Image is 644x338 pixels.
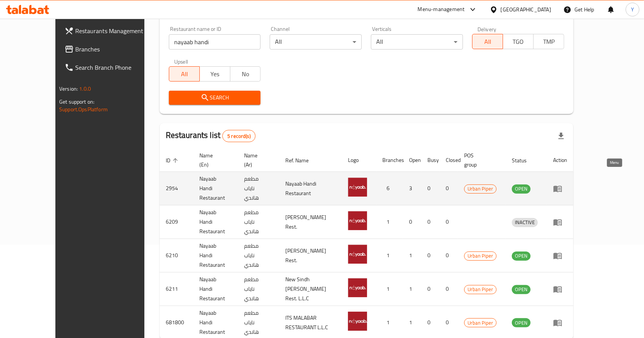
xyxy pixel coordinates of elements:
[553,218,567,227] div: Menu
[553,318,567,327] div: Menu
[169,34,261,50] input: Search for restaurant name or ID..
[403,172,421,205] td: 3
[58,22,163,40] a: Restaurants Management
[75,26,157,35] span: Restaurants Management
[403,149,421,172] th: Open
[166,156,180,165] span: ID
[75,63,157,72] span: Search Branch Phone
[464,251,496,260] span: Urban Piper
[174,59,188,64] label: Upsell
[547,149,573,172] th: Action
[160,272,193,306] td: 6211
[512,251,531,260] span: OPEN
[199,151,229,169] span: Name (En)
[58,58,163,77] a: Search Branch Phone
[238,172,279,205] td: مطعم ناياب هاندي
[342,149,376,172] th: Logo
[552,127,570,145] div: Export file
[506,36,531,47] span: TGO
[169,91,261,105] button: Search
[440,205,458,239] td: 0
[376,149,403,172] th: Branches
[348,312,367,331] img: Nayaab Handi Restaurant
[421,205,440,239] td: 0
[371,34,463,50] div: All
[464,184,496,193] span: Urban Piper
[464,285,496,294] span: Urban Piper
[403,272,421,306] td: 1
[58,40,163,58] a: Branches
[464,151,497,169] span: POS group
[169,66,200,82] button: All
[199,66,230,82] button: Yes
[233,69,258,80] span: No
[376,272,403,306] td: 1
[440,149,458,172] th: Closed
[512,184,531,193] span: OPEN
[631,5,634,14] span: Y
[512,285,531,294] span: OPEN
[376,239,403,272] td: 1
[166,130,256,142] h2: Restaurants list
[440,239,458,272] td: 0
[440,272,458,306] td: 0
[348,178,367,197] img: Nayaab Handi Restaurant
[238,272,279,306] td: مطعم ناياب هاندي
[477,26,497,32] label: Delivery
[403,205,421,239] td: 0
[503,34,534,49] button: TGO
[193,272,238,306] td: Nayaab Handi Restaurant
[203,69,227,80] span: Yes
[512,319,531,327] span: OPEN
[270,34,362,50] div: All
[512,218,538,227] span: INACTIVE
[472,34,503,49] button: All
[537,36,561,47] span: TMP
[172,69,197,80] span: All
[464,319,496,327] span: Urban Piper
[160,172,193,205] td: 2954
[512,318,531,327] div: OPEN
[553,251,567,260] div: Menu
[348,211,367,230] img: Nayaab Handi Restaurant
[230,66,261,82] button: No
[348,245,367,264] img: Nayaab Handi Restaurant
[285,156,319,165] span: Ref. Name
[421,172,440,205] td: 0
[59,84,78,94] span: Version:
[279,239,342,272] td: [PERSON_NAME] Rest.
[244,151,270,169] span: Name (Ar)
[501,5,551,14] div: [GEOGRAPHIC_DATA]
[279,205,342,239] td: [PERSON_NAME] Rest.
[160,205,193,239] td: 6209
[169,8,564,19] h2: Restaurant search
[59,104,108,114] a: Support.OpsPlatform
[476,36,500,47] span: All
[421,272,440,306] td: 0
[193,205,238,239] td: Nayaab Handi Restaurant
[512,251,531,261] div: OPEN
[279,272,342,306] td: New Sindh [PERSON_NAME] Rest. L.L.C
[421,239,440,272] td: 0
[75,45,157,54] span: Branches
[223,133,255,140] span: 5 record(s)
[440,172,458,205] td: 0
[421,149,440,172] th: Busy
[238,205,279,239] td: مطعم ناياب هاندي
[533,34,564,49] button: TMP
[79,84,91,94] span: 1.0.0
[418,5,465,14] div: Menu-management
[193,172,238,205] td: Nayaab Handi Restaurant
[376,172,403,205] td: 6
[59,97,94,107] span: Get support on:
[193,239,238,272] td: Nayaab Handi Restaurant
[222,130,256,142] div: Total records count
[238,239,279,272] td: مطعم ناياب هاندي
[348,278,367,297] img: Nayaab Handi Restaurant
[279,172,342,205] td: Nayaab Handi Restaurant
[175,93,255,103] span: Search
[553,285,567,294] div: Menu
